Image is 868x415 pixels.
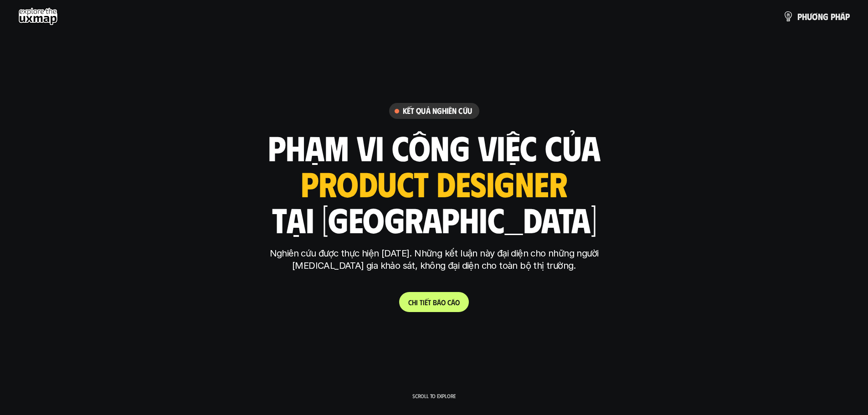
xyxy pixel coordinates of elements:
span: p [797,11,802,21]
span: h [802,11,807,21]
span: g [823,11,828,21]
span: t [428,298,431,307]
span: b [433,298,437,307]
span: ế [425,298,428,307]
span: ư [807,11,812,21]
span: o [441,298,446,307]
span: i [416,298,418,307]
a: Chitiếtbáocáo [399,292,469,312]
h6: Kết quả nghiên cứu [403,106,472,116]
span: i [423,298,425,307]
span: o [455,298,460,307]
span: á [437,298,441,307]
h1: phạm vi công việc của [268,128,601,166]
span: h [835,11,840,21]
p: Nghiên cứu được thực hiện [DATE]. Những kết luận này đại diện cho những người [MEDICAL_DATA] gia ... [263,247,605,272]
span: ơ [812,11,818,21]
p: Scroll to explore [412,393,456,399]
span: á [840,11,845,21]
h1: tại [GEOGRAPHIC_DATA] [272,200,596,238]
span: n [818,11,823,21]
span: c [447,298,451,307]
span: á [451,298,455,307]
span: p [845,11,850,21]
span: h [412,298,416,307]
span: p [831,11,835,21]
span: t [420,298,423,307]
a: phươngpháp [783,7,850,26]
span: C [408,298,412,307]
